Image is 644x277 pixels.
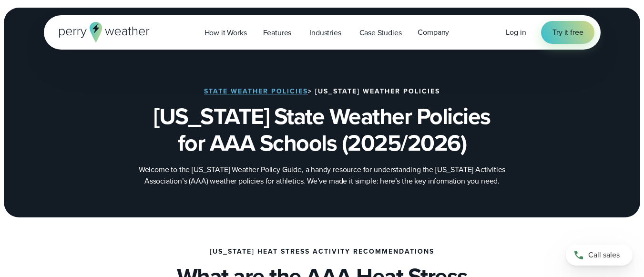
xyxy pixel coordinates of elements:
[506,27,526,38] span: Log in
[566,245,633,266] a: Call sales
[210,248,434,256] h2: [US_STATE] Heat Stress Activity Recommendations
[351,23,410,42] a: Case Studies
[204,27,247,39] span: How it Works
[204,88,440,95] h3: > [US_STATE] Weather Policies
[418,27,449,38] span: Company
[263,27,292,39] span: Features
[588,249,620,261] span: Call sales
[204,86,308,96] a: State Weather Policies
[552,27,583,38] span: Try it free
[132,164,513,187] p: Welcome to the [US_STATE] Weather Policy Guide, a handy resource for understanding the [US_STATE]...
[309,27,341,39] span: Industries
[196,23,255,42] a: How it Works
[541,21,594,44] a: Try it free
[506,27,526,38] a: Log in
[92,103,553,156] h1: [US_STATE] State Weather Policies for AAA Schools (2025/2026)
[359,27,402,39] span: Case Studies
